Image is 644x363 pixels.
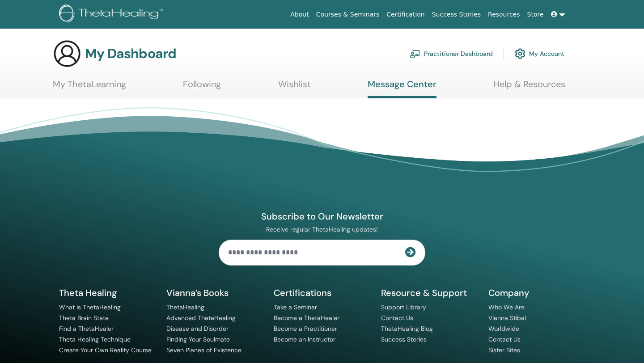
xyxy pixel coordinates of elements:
[53,79,126,96] a: My ThetaLearning
[368,79,436,98] a: Message Center
[166,325,229,333] a: Disease and Disorder
[287,6,312,23] a: About
[515,44,564,63] a: My Account
[278,79,311,96] a: Wishlist
[381,303,426,311] a: Support Library
[59,325,114,333] a: Find a ThetaHealer
[488,335,521,343] a: Contact Us
[59,4,166,25] img: logo.png
[381,335,427,343] a: Success Stories
[313,6,383,23] a: Courses & Seminars
[274,314,339,322] a: Become a ThetaHealer
[381,314,413,322] a: Contact Us
[219,211,425,222] h4: Subscribe to Our Newsletter
[59,303,121,311] a: What is ThetaHealing
[524,6,547,23] a: Store
[410,50,420,58] img: chalkboard-teacher.svg
[488,287,585,299] h5: Company
[274,303,317,311] a: Take a Seminar
[59,314,109,322] a: Theta Brain State
[488,325,519,333] a: Worldwide
[381,325,433,333] a: ThetaHealing Blog
[166,287,263,299] h5: Vianna’s Books
[166,314,236,322] a: Advanced ThetaHealing
[53,39,81,68] img: generic-user-icon.jpg
[274,287,370,299] h5: Certifications
[59,346,152,354] a: Create Your Own Reality Course
[515,46,525,61] img: cog.svg
[381,287,478,299] h5: Resource & Support
[85,46,176,62] h3: My Dashboard
[488,314,526,322] a: Vianna Stibal
[59,287,156,299] h5: Theta Healing
[484,6,524,23] a: Resources
[383,6,428,23] a: Certification
[274,325,337,333] a: Become a Practitioner
[488,303,525,311] a: Who We Are
[428,6,484,23] a: Success Stories
[488,346,520,354] a: Sister Sites
[166,303,204,311] a: ThetaHealing
[493,79,565,96] a: Help & Resources
[274,335,335,343] a: Become an Instructor
[59,335,131,343] a: Theta Healing Technique
[166,335,230,343] a: Finding Your Soulmate
[219,225,425,233] p: Receive regular ThetaHealing updates!
[410,44,493,63] a: Practitioner Dashboard
[166,346,241,354] a: Seven Planes of Existence
[183,79,221,96] a: Following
